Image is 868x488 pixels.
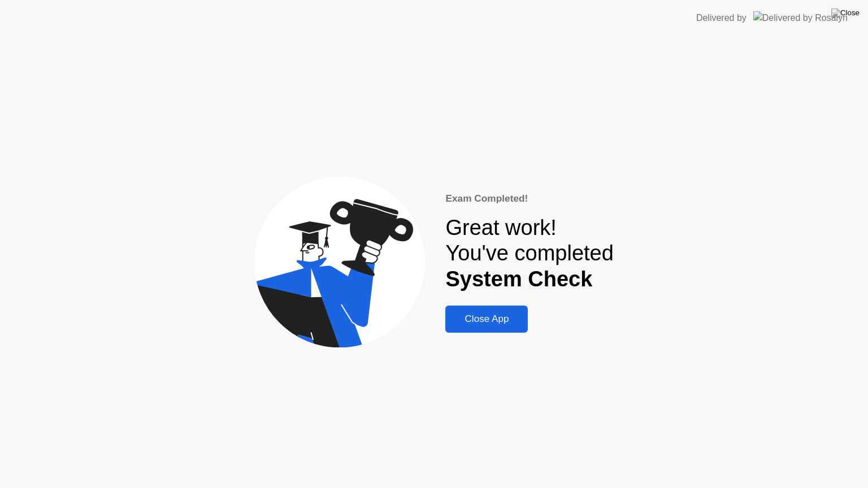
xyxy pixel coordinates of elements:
[696,11,747,25] div: Delivered by
[831,8,860,18] img: Close
[445,267,592,291] b: System Check
[445,215,613,293] div: Great work! You've completed
[445,306,528,333] button: Close App
[753,11,848,24] img: Delivered by Rosalyn
[445,191,613,206] div: Exam Completed!
[449,313,524,325] div: Close App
